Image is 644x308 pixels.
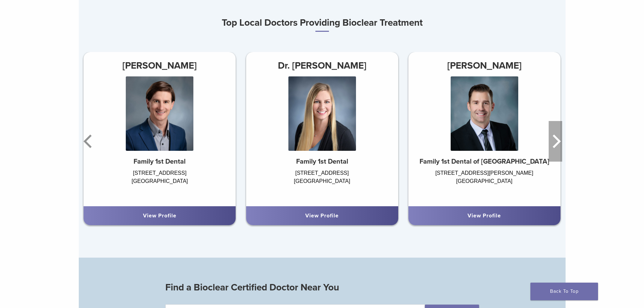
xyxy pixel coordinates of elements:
[296,158,348,166] strong: Family 1st Dental
[408,169,560,199] div: [STREET_ADDRESS][PERSON_NAME] [GEOGRAPHIC_DATA]
[420,158,549,166] strong: Family 1st Dental of [GEOGRAPHIC_DATA]
[530,283,598,300] a: Back To Top
[84,169,236,199] div: [STREET_ADDRESS] [GEOGRAPHIC_DATA]
[165,279,479,295] h3: Find a Bioclear Certified Doctor Near You
[549,121,562,162] button: Next
[305,212,339,219] a: View Profile
[246,57,398,74] h3: Dr. [PERSON_NAME]
[408,57,560,74] h3: [PERSON_NAME]
[451,76,518,151] img: Dr. Eric Dendinger
[82,121,96,162] button: Previous
[84,57,236,74] h3: [PERSON_NAME]
[79,15,566,32] h3: Top Local Doctors Providing Bioclear Treatment
[468,212,501,219] a: View Profile
[246,169,398,199] div: [STREET_ADDRESS] [GEOGRAPHIC_DATA]
[288,76,356,151] img: Dr. Rachel Wade
[143,212,176,219] a: View Profile
[134,158,186,166] strong: Family 1st Dental
[126,76,193,151] img: Dr. Brandon Mizner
